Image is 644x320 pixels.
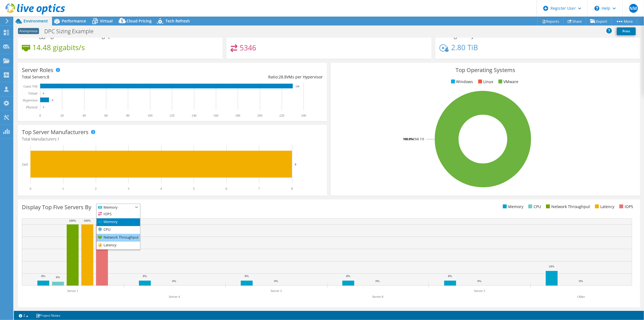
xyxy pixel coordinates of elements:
text: 0% [376,279,380,283]
text: 0% [477,279,482,283]
a: Export [586,17,612,25]
text: 0% [579,279,583,283]
text: 200 [257,114,262,117]
h3: Top Operating Systems [335,67,636,73]
text: 5 [193,187,195,191]
text: 160 [213,114,218,117]
h3: Top Server Manufacturers [22,129,89,135]
li: Linux [477,79,493,85]
span: Environment [24,18,48,24]
text: Physical [26,105,37,109]
a: Project Notes [32,312,64,319]
h4: 5346 [240,45,256,51]
li: Memory [97,218,140,226]
text: 100% [84,219,91,222]
text: 8% [448,274,452,278]
li: Network Throughput [545,204,590,210]
text: 8 [295,163,296,166]
text: 180 [235,114,240,117]
li: VMware [497,79,519,85]
a: More [611,17,637,25]
text: 0 [43,106,44,109]
h3: Peak Aggregate Network Throughput [22,33,117,39]
h4: 2.80 TiB [451,44,478,50]
h3: IOPS at 95% [231,33,262,39]
text: 0% [274,279,278,283]
h3: Server Roles [22,67,53,73]
text: 8 [291,187,293,191]
span: Anonymous [18,28,39,34]
text: 0 [39,114,41,117]
li: IOPS [97,211,140,218]
li: Windows [450,79,473,85]
span: 1 [57,136,60,142]
li: CPU [527,204,541,210]
tspan: ESXi 7.0 [413,137,424,141]
text: 220 [279,114,284,117]
text: 0% [172,279,176,283]
text: Server 5 [474,289,485,293]
text: 1 [62,187,64,191]
li: Network Throughput [97,234,140,242]
text: 8% [245,274,249,278]
span: Cloud Pricing [126,18,152,24]
text: Server 3 [271,289,282,293]
h4: Total Manufacturers: [22,136,323,142]
h3: Average Daily Write [439,33,489,39]
h1: DPC Sizing Example [42,28,102,34]
text: 8% [143,274,147,278]
li: Memory [501,204,523,210]
text: 4 [160,187,162,191]
span: 28.8 [279,74,286,80]
span: Tech Refresh [165,18,190,24]
a: 2 [15,312,32,319]
li: Latency [97,242,140,249]
text: Guest VM [24,85,37,88]
text: Virtual [28,91,38,95]
a: Print [617,27,636,35]
text: 8% [346,274,350,278]
text: Server 4 [169,295,180,299]
span: Performance [62,18,86,24]
text: 24% [549,265,554,268]
text: Server 1 [67,289,78,293]
text: 60 [104,114,108,117]
div: Total Servers: [22,74,172,80]
span: 8 [47,74,49,80]
text: 0 [43,92,44,95]
text: 80 [126,114,130,117]
span: NM [629,4,638,13]
text: Dell [22,163,28,167]
text: 140 [192,114,196,117]
a: Reports [537,17,564,25]
text: 2 [95,187,97,191]
text: 20 [60,114,64,117]
li: Latency [594,204,614,210]
a: Share [563,17,586,25]
div: Ratio: VMs per Hypervisor [172,74,323,80]
text: Other [577,295,585,299]
text: 40 [82,114,86,117]
text: 240 [301,114,306,117]
text: 6% [56,275,60,279]
text: 230 [296,85,299,88]
li: IOPS [618,204,633,210]
text: Server 8 [372,295,383,299]
text: 6 [226,187,227,191]
text: 0 [30,187,31,191]
text: 8% [41,274,45,278]
h4: 14.48 gigabits/s [32,44,85,50]
text: 100 [148,114,152,117]
text: 100% [69,219,76,222]
span: Virtual [100,18,113,24]
span: Memory [97,204,133,211]
li: CPU [97,226,140,234]
text: Hypervisor [23,98,38,102]
text: 120 [169,114,174,117]
text: 3 [128,187,129,191]
text: 7 [258,187,260,191]
svg: \n [594,6,599,11]
text: 8 [52,99,53,102]
tspan: 100.0% [403,137,413,141]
